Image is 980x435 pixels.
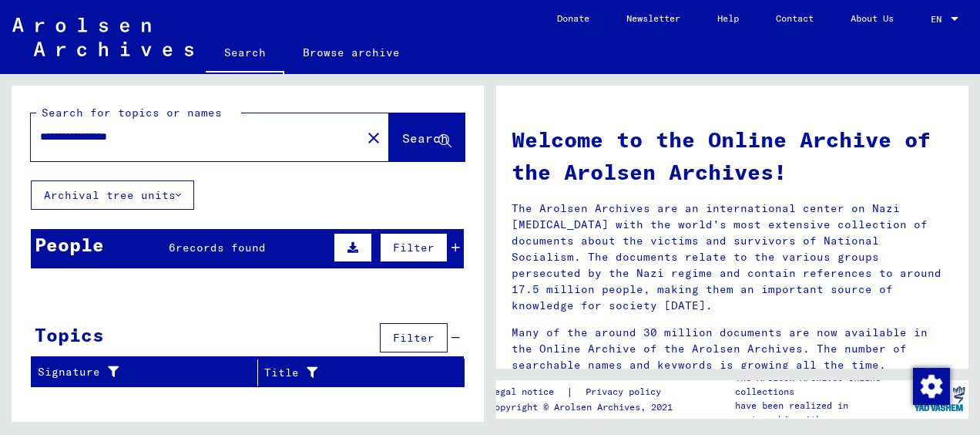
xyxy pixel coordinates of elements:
[911,379,968,418] img: yv_logo.png
[264,365,426,381] div: Title
[735,399,909,427] p: have been realized in partnership with
[31,180,194,210] button: Archival tree units
[735,371,909,399] p: The Arolsen Archives online collections
[38,364,238,380] div: Signature
[393,331,435,345] span: Filter
[512,123,953,188] h1: Welcome to the Online Archive of the Arolsen Archives!
[913,368,950,405] img: Change consent
[402,130,448,146] span: Search
[35,231,104,258] div: People
[12,18,193,56] img: Arolsen_neg.svg
[489,384,566,400] a: Legal notice
[264,360,445,385] div: Title
[284,34,418,71] a: Browse archive
[169,241,176,255] span: 6
[912,367,949,404] div: Change consent
[931,14,948,25] span: EN
[512,325,953,373] p: Many of the around 30 million documents are now available in the Online Archive of the Arolsen Ar...
[393,241,435,255] span: Filter
[489,400,680,414] p: Copyright © Arolsen Archives, 2021
[389,113,465,161] button: Search
[38,360,257,385] div: Signature
[176,241,266,255] span: records found
[380,323,448,352] button: Filter
[364,129,383,147] mat-icon: close
[42,106,222,120] mat-label: Search for topics or names
[380,233,448,262] button: Filter
[206,34,284,74] a: Search
[573,384,680,400] a: Privacy policy
[489,384,680,400] div: |
[358,122,389,153] button: Clear
[512,201,953,314] p: The Arolsen Archives are an international center on Nazi [MEDICAL_DATA] with the world’s most ext...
